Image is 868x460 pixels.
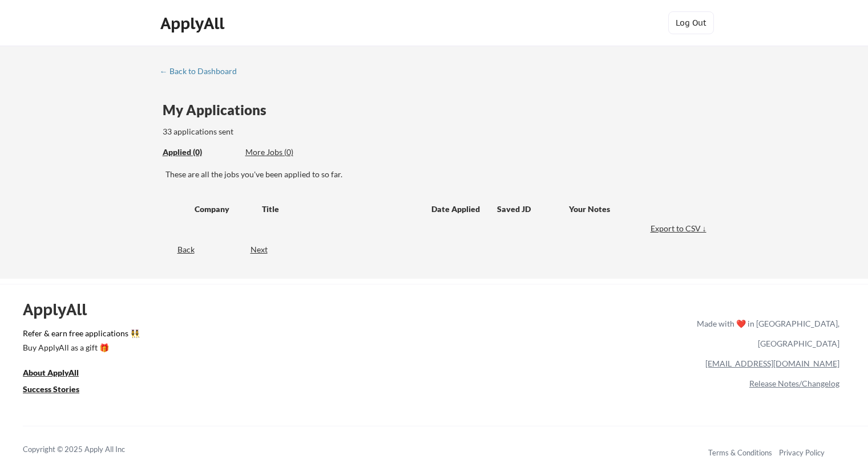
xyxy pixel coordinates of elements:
[23,367,95,381] a: About ApplyAll
[23,368,79,377] u: About ApplyAll
[23,384,79,394] u: Success Stories
[251,244,281,255] div: Next
[160,67,245,75] div: ← Back to Dashboard
[165,169,709,180] div: These are all the jobs you've been applied to so far.
[23,444,154,455] div: Copyright © 2025 Apply All Inc
[497,198,569,219] div: Saved JD
[23,341,137,356] a: Buy ApplyAll as a gift 🎁
[163,126,383,137] div: 33 applications sent
[651,223,709,234] div: Export to CSV ↓
[160,14,228,33] div: ApplyAll
[195,203,252,215] div: Company
[23,383,95,397] a: Success Stories
[668,11,714,34] button: Log Out
[160,244,195,255] div: Back
[262,203,421,215] div: Title
[163,146,237,158] div: These are all the jobs you've been applied to so far.
[23,300,100,319] div: ApplyAll
[245,146,329,158] div: These are job applications we think you'd be a good fit for, but couldn't apply you to automatica...
[245,146,329,158] div: More Jobs (0)
[705,359,839,368] a: [EMAIL_ADDRESS][DOMAIN_NAME]
[779,448,825,457] a: Privacy Policy
[23,329,458,341] a: Refer & earn free applications 👯‍♀️
[431,203,482,215] div: Date Applied
[163,146,237,158] div: Applied (0)
[749,378,839,388] a: Release Notes/Changelog
[163,103,276,117] div: My Applications
[708,448,772,457] a: Terms & Conditions
[160,67,245,78] a: ← Back to Dashboard
[569,203,699,215] div: Your Notes
[23,344,137,352] div: Buy ApplyAll as a gift 🎁
[692,314,839,353] div: Made with ❤️ in [GEOGRAPHIC_DATA], [GEOGRAPHIC_DATA]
